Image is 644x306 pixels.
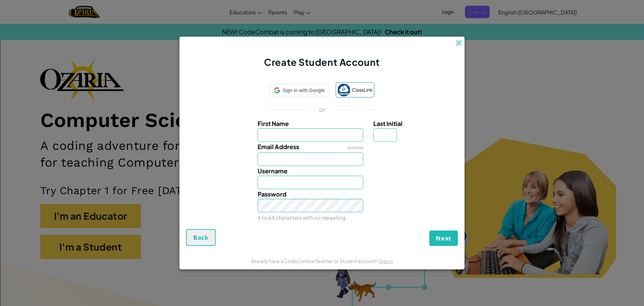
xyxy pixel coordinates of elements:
a: Sign in [379,258,393,264]
span: First Name [258,120,289,127]
span: optional [347,145,363,150]
div: Home [3,3,140,9]
span: ClassLink [352,85,373,95]
span: Create Student Account [264,56,380,68]
button: Back [186,229,216,246]
div: Options [3,40,641,46]
span: Last Initial [373,120,402,127]
span: Sign in with Google [283,86,325,95]
div: Sign out [3,46,641,52]
span: Password [258,190,286,198]
small: 4 to 64 characters with no repeating [258,214,345,221]
span: Back [193,233,209,242]
p: or [319,105,325,114]
span: Email Address [258,143,299,150]
img: classlink-logo-small.png [337,84,350,96]
span: Username [258,167,287,175]
span: Already have a CodeCombat Teacher or Student account? [251,258,379,264]
div: Sort A > Z [3,16,641,22]
button: Next [429,230,458,246]
input: Search outlines [3,9,62,16]
div: Sign in with Google [270,84,329,97]
div: Sort New > Old [3,22,641,28]
div: Delete [3,34,641,40]
span: Next [436,234,451,242]
div: Move To ... [3,28,641,34]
